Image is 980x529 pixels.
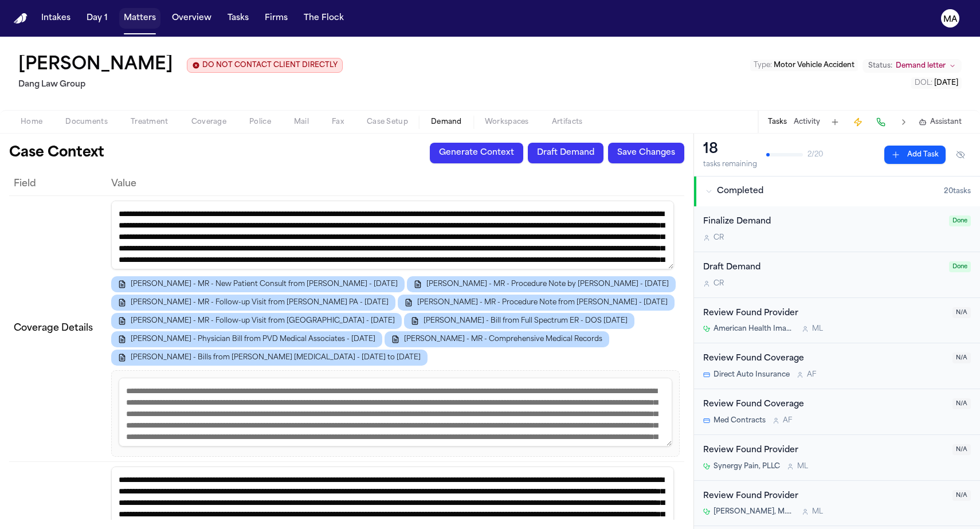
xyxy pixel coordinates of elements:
[952,444,971,455] span: N/A
[694,343,980,389] div: Open task: Review Found Coverage
[528,143,603,163] button: Draft Demand
[404,313,634,329] button: [PERSON_NAME] - Bill from Full Spectrum ER - DOS [DATE]
[9,195,107,461] td: Coverage Details
[774,62,854,69] span: Motor Vehicle Accident
[21,117,42,127] span: Home
[952,352,971,363] span: N/A
[485,117,529,127] span: Workspaces
[223,8,253,29] button: Tasks
[299,8,348,29] button: The Flock
[896,61,946,70] span: Demand letter
[294,117,309,127] span: Mail
[952,398,971,409] span: N/A
[14,13,28,24] a: Home
[694,481,980,527] div: Open task: Review Found Provider
[431,117,462,127] span: Demand
[863,59,962,73] button: Change status from Demand letter
[768,117,787,127] button: Tasks
[694,206,980,252] div: Open task: Finalize Demand
[18,55,173,76] h1: [PERSON_NAME]
[934,80,958,87] span: [DATE]
[703,352,946,366] div: Review Found Coverage
[703,140,757,159] div: 18
[694,252,980,298] div: Open task: Draft Demand
[873,114,889,130] button: Make a Call
[407,276,676,292] button: [PERSON_NAME] - MR - Procedure Note by [PERSON_NAME] - [DATE]
[703,398,946,412] div: Review Found Coverage
[919,117,962,127] button: Assistant
[249,117,271,127] span: Police
[750,60,858,71] button: Edit Type: Motor Vehicle Accident
[167,8,216,29] button: Overview
[884,146,946,164] button: Add Task
[714,324,795,334] span: American Health Imaging – [GEOGRAPHIC_DATA]
[717,186,763,197] span: Completed
[797,462,808,471] span: M L
[952,307,971,318] span: N/A
[119,8,160,29] button: Matters
[812,507,823,516] span: M L
[367,117,408,127] span: Case Setup
[703,307,946,320] div: Review Found Provider
[714,233,724,242] span: C R
[14,13,28,24] img: Finch Logo
[703,490,946,503] div: Review Found Provider
[714,462,780,471] span: Synergy Pain, PLLC
[18,78,343,92] h2: Dang Law Group
[111,276,405,292] button: [PERSON_NAME] - MR - New Patient Consult from [PERSON_NAME] - [DATE]
[714,279,724,288] span: C R
[187,58,343,73] button: Edit client contact restriction
[915,80,932,87] span: DOL :
[812,324,823,334] span: M L
[694,435,980,481] div: Open task: Review Found Provider
[807,150,823,159] span: 2 / 20
[430,143,523,163] button: Generate Context
[703,160,757,169] div: tasks remaining
[9,173,107,195] th: Field
[694,177,980,206] button: Completed20tasks
[827,114,843,130] button: Add Task
[552,117,583,127] span: Artifacts
[398,295,675,311] button: [PERSON_NAME] - MR - Procedure Note from [PERSON_NAME] - [DATE]
[694,298,980,344] div: Open task: Review Found Provider
[107,173,684,195] th: Value
[65,117,108,127] span: Documents
[868,61,892,70] span: Status:
[82,8,112,29] button: Day 1
[260,8,292,29] button: Firms
[949,215,971,226] span: Done
[850,114,866,130] button: Create Immediate Task
[944,187,971,196] span: 20 task s
[952,490,971,501] span: N/A
[694,389,980,435] div: Open task: Review Found Coverage
[714,507,795,516] span: [PERSON_NAME], M.D., P.A.
[385,331,609,347] button: [PERSON_NAME] - MR - Comprehensive Medical Records
[714,416,766,425] span: Med Contracts
[191,117,226,127] span: Coverage
[9,144,104,162] h1: Case Context
[949,261,971,272] span: Done
[703,444,946,457] div: Review Found Provider
[911,77,962,89] button: Edit DOL: 2024-03-18
[111,350,428,366] button: [PERSON_NAME] - Bills from [PERSON_NAME] [MEDICAL_DATA] - [DATE] to [DATE]
[807,370,816,379] span: A F
[131,117,168,127] span: Treatment
[754,62,772,69] span: Type :
[783,416,792,425] span: A F
[18,55,173,76] button: Edit matter name
[950,146,971,164] button: Hide completed tasks (⌘⇧H)
[37,8,75,29] button: Intakes
[111,331,382,347] button: [PERSON_NAME] - Physician Bill from PVD Medical Associates - [DATE]
[794,117,820,127] button: Activity
[930,117,962,127] span: Assistant
[332,117,344,127] span: Fax
[703,215,942,229] div: Finalize Demand
[608,143,684,163] button: Save Changes
[111,313,402,329] button: [PERSON_NAME] - MR - Follow-up Visit from [GEOGRAPHIC_DATA] - [DATE]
